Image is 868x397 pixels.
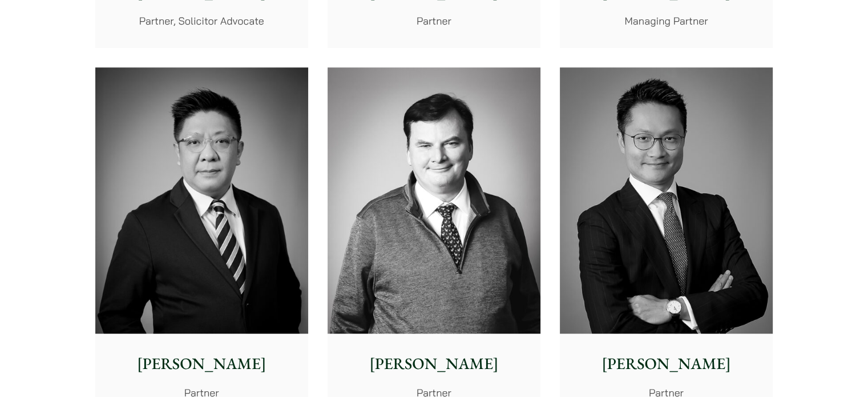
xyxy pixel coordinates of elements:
[337,352,531,376] p: [PERSON_NAME]
[104,352,299,376] p: [PERSON_NAME]
[569,13,764,29] p: Managing Partner
[104,13,299,29] p: Partner, Solicitor Advocate
[569,352,764,376] p: [PERSON_NAME]
[337,13,531,29] p: Partner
